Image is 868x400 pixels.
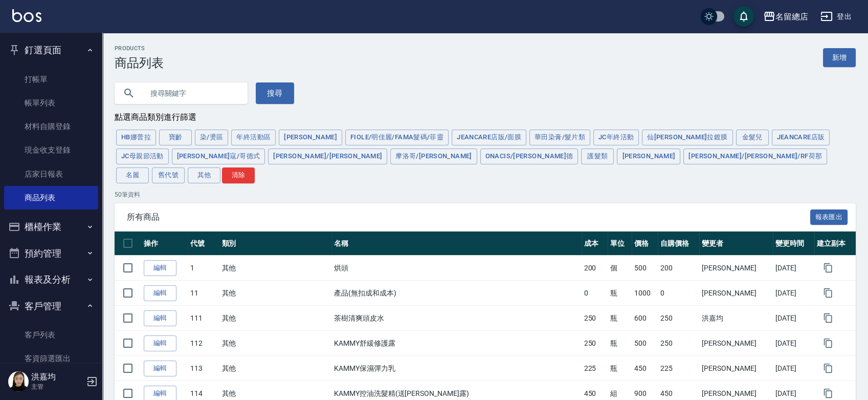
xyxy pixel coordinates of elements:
span: 所有商品 [127,212,810,222]
td: [PERSON_NAME] [699,256,772,281]
td: 其他 [219,356,331,381]
td: KAMMY保濕彈力乳 [331,356,582,381]
td: 0 [582,281,608,306]
button: 櫃檯作業 [4,214,98,240]
button: 摩洛哥/[PERSON_NAME] [390,149,477,164]
td: [PERSON_NAME] [699,331,772,356]
button: 預約管理 [4,240,98,267]
img: Logo [12,9,41,22]
a: 現金收支登錄 [4,138,98,162]
td: 11 [188,281,219,306]
td: 113 [188,356,219,381]
td: [DATE] [773,306,814,331]
td: 200 [582,256,608,281]
th: 名稱 [331,231,582,256]
button: 釘選頁面 [4,37,98,64]
button: 登出 [816,7,856,26]
th: 價格 [632,231,658,256]
td: 450 [632,356,658,381]
a: 打帳單 [4,68,98,91]
button: JeanCare店販/面膜 [452,130,526,145]
td: 200 [658,256,699,281]
td: 250 [658,306,699,331]
td: 500 [632,331,658,356]
td: 500 [632,256,658,281]
button: 客戶管理 [4,293,98,320]
td: 112 [188,331,219,356]
td: KAMMY舒緩修護露 [331,331,582,356]
td: 其他 [219,281,331,306]
button: 仙[PERSON_NAME]拉鍍膜 [642,130,732,145]
a: 編輯 [144,335,176,351]
th: 變更時間 [773,231,814,256]
button: 報表匯出 [810,209,848,225]
button: 護髮類 [581,149,614,164]
td: 1 [188,256,219,281]
a: 店家日報表 [4,162,98,186]
td: 其他 [219,256,331,281]
h2: Products [115,45,164,52]
td: [PERSON_NAME] [699,356,772,381]
a: 客資篩選匯出 [4,347,98,370]
img: Person [8,371,29,392]
a: 新增 [823,48,856,67]
th: 操作 [141,231,188,256]
p: 主管 [31,382,83,391]
th: 自購價格 [658,231,699,256]
td: 225 [582,356,608,381]
td: [PERSON_NAME] [699,281,772,306]
a: 編輯 [144,310,176,326]
a: 客戶列表 [4,323,98,347]
td: [DATE] [773,356,814,381]
h3: 商品列表 [115,56,164,70]
h5: 洪嘉均 [31,372,83,382]
th: 類別 [219,231,331,256]
td: 111 [188,306,219,331]
td: [DATE] [773,281,814,306]
button: [PERSON_NAME]/[PERSON_NAME]/RF荷那 [683,149,827,164]
button: 名麗 [116,167,149,183]
td: 225 [658,356,699,381]
td: 產品(無扣成和成本) [331,281,582,306]
button: 舊代號 [152,167,185,183]
button: ONACIS/[PERSON_NAME]德 [480,149,578,164]
p: 50 筆資料 [115,190,856,199]
td: [DATE] [773,331,814,356]
button: JeanCare店販 [772,130,830,145]
td: 600 [632,306,658,331]
button: 清除 [222,167,255,183]
button: HB娜普拉 [116,130,156,145]
td: 瓶 [608,356,632,381]
input: 搜尋關鍵字 [143,79,239,107]
button: 華田染膏/髮片類 [529,130,590,145]
a: 報表匯出 [810,212,848,221]
th: 代號 [188,231,219,256]
td: 瓶 [608,306,632,331]
td: 1000 [632,281,658,306]
a: 材料自購登錄 [4,115,98,138]
div: 點選商品類別進行篩選 [115,112,856,123]
td: 其他 [219,331,331,356]
th: 單位 [608,231,632,256]
td: [DATE] [773,256,814,281]
td: 250 [582,306,608,331]
button: JC母親節活動 [116,149,169,164]
button: [PERSON_NAME] [617,149,680,164]
td: 250 [658,331,699,356]
td: 0 [658,281,699,306]
a: 商品列表 [4,186,98,209]
div: 名留總店 [775,10,808,23]
td: 瓶 [608,281,632,306]
button: 染/燙區 [195,130,229,145]
button: [PERSON_NAME]寇/哥德式 [172,149,265,164]
td: 洪嘉均 [699,306,772,331]
button: save [733,6,754,27]
button: 報表及分析 [4,266,98,293]
td: 瓶 [608,331,632,356]
td: 250 [582,331,608,356]
button: 名留總店 [759,6,812,27]
a: 帳單列表 [4,91,98,115]
button: 其他 [188,167,220,183]
a: 編輯 [144,285,176,301]
th: 變更者 [699,231,772,256]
